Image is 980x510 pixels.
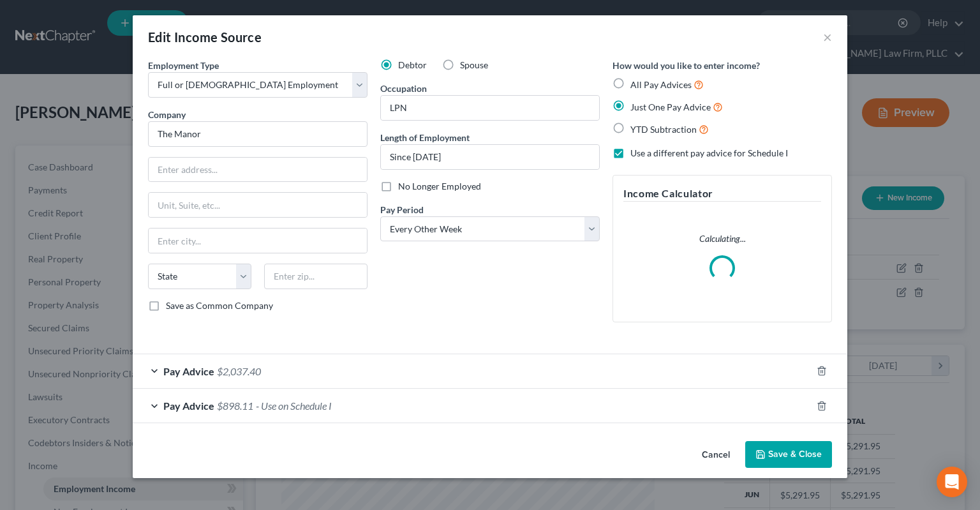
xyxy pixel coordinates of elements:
span: Pay Period [380,204,424,215]
input: Enter city... [149,229,367,253]
input: Enter zip... [264,264,367,289]
span: No Longer Employed [398,181,481,191]
span: Employment Type [148,60,219,71]
span: Pay Advice [163,365,214,377]
h5: Income Calculator [623,186,821,202]
label: Occupation [380,82,427,95]
input: Search company by name... [148,121,367,147]
span: Debtor [398,59,427,70]
span: Spouse [460,59,488,70]
label: Length of Employment [380,131,470,144]
span: Save as Common Company [166,300,273,311]
input: Enter address... [149,158,367,182]
div: Open Intercom Messenger [937,467,967,497]
div: Edit Income Source [148,28,262,46]
p: Calculating... [623,232,821,245]
input: -- [381,96,599,120]
span: $2,037.40 [217,365,261,377]
span: Just One Pay Advice [630,101,711,112]
button: × [823,29,832,45]
button: Cancel [692,442,740,468]
label: How would you like to enter income? [612,59,760,72]
span: $898.11 [217,400,253,412]
span: YTD Subtraction [630,124,697,135]
span: - Use on Schedule I [256,400,332,412]
span: Use a different pay advice for Schedule I [630,147,788,158]
input: ex: 2 years [381,145,599,169]
span: Pay Advice [163,400,214,412]
input: Unit, Suite, etc... [149,193,367,217]
span: All Pay Advices [630,79,692,90]
button: Save & Close [745,441,832,468]
span: Company [148,109,186,120]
